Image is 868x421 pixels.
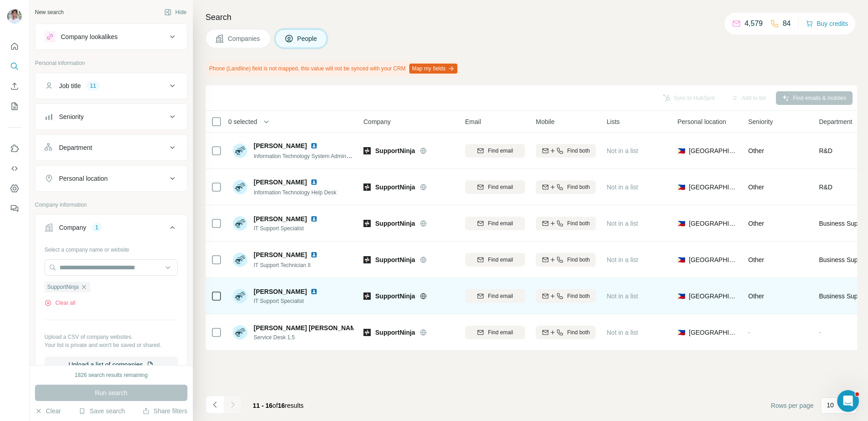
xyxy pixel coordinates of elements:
[363,147,371,154] img: Logo of SupportNinja
[536,117,554,126] span: Mobile
[488,219,513,228] span: Find email
[254,262,311,268] span: IT Support Technician II
[254,250,307,259] span: [PERSON_NAME]
[228,34,261,43] span: Companies
[35,106,187,128] button: Seniority
[44,333,178,341] p: Upload a CSV of company websites.
[254,214,307,223] span: [PERSON_NAME]
[748,256,764,263] span: Other
[689,219,737,228] span: [GEOGRAPHIC_DATA]
[310,142,318,149] img: LinkedIn logo
[59,143,92,152] div: Department
[254,323,388,332] span: [PERSON_NAME] [PERSON_NAME] Sendico
[254,224,321,233] span: IT Support Specialist
[254,152,395,159] span: Information Technology System Administrator / Automation
[677,292,685,301] span: 🇵🇭
[677,183,685,192] span: 🇵🇭
[44,299,75,307] button: Clear all
[607,220,638,227] span: Not in a list
[567,147,590,155] span: Find both
[465,144,525,158] button: Find email
[488,183,513,191] span: Find email
[567,219,590,228] span: Find both
[44,242,178,254] div: Select a company name or website
[7,38,22,54] button: Quick start
[465,117,481,126] span: Email
[61,32,118,41] div: Company lookalikes
[44,357,178,373] button: Upload a list of companies
[233,144,247,158] img: Avatar
[465,289,525,303] button: Find email
[363,183,371,191] img: Logo of SupportNinja
[78,406,125,416] button: Save search
[607,183,638,191] span: Not in a list
[465,180,525,194] button: Find email
[233,325,247,340] img: Avatar
[59,81,81,90] div: Job title
[748,329,750,336] span: -
[607,147,638,154] span: Not in a list
[748,117,773,126] span: Seniority
[7,98,22,114] button: My lists
[819,146,833,155] span: R&D
[363,220,371,227] img: Logo of SupportNinja
[819,117,852,126] span: Department
[142,406,187,416] button: Share filters
[273,402,278,409] span: of
[7,78,22,94] button: Enrich CSV
[607,256,638,263] span: Not in a list
[465,253,525,267] button: Find email
[206,396,224,414] button: Navigate to previous page
[748,147,764,154] span: Other
[206,61,459,76] div: Phone (Landline) field is not mapped, this value will not be synced with your CRM
[677,219,685,228] span: 🇵🇭
[254,189,337,196] span: Information Technology Help Desk
[567,328,590,337] span: Find both
[7,140,22,157] button: Use Surfe on LinkedIn
[363,117,391,126] span: Company
[7,200,22,217] button: Feedback
[689,255,737,264] span: [GEOGRAPHIC_DATA]
[35,75,187,97] button: Job title11
[567,292,590,300] span: Find both
[465,217,525,230] button: Find email
[375,183,415,192] span: SupportNinja
[35,168,187,189] button: Personal location
[827,401,834,410] p: 10
[158,5,193,19] button: Hide
[47,283,78,291] span: SupportNinja
[44,341,178,349] p: Your list is private and won't be saved or shared.
[567,183,590,191] span: Find both
[806,17,848,30] button: Buy credits
[35,59,187,67] p: Personal information
[310,215,318,223] img: LinkedIn logo
[254,141,307,150] span: [PERSON_NAME]
[310,178,318,186] img: LinkedIn logo
[363,256,371,263] img: Logo of SupportNinja
[536,289,596,303] button: Find both
[75,371,148,379] div: 1826 search results remaining
[689,183,737,192] span: [GEOGRAPHIC_DATA]
[233,216,247,231] img: Avatar
[488,147,513,155] span: Find email
[310,251,318,258] img: LinkedIn logo
[7,9,22,24] img: Avatar
[819,183,833,192] span: R&D
[837,390,859,412] iframe: Intercom live chat
[375,255,415,264] span: SupportNinja
[536,144,596,158] button: Find both
[233,289,247,303] img: Avatar
[488,328,513,337] span: Find email
[35,137,187,158] button: Department
[748,183,764,191] span: Other
[35,201,187,209] p: Company information
[35,8,64,16] div: New search
[59,112,83,121] div: Seniority
[92,223,102,232] div: 1
[363,329,371,336] img: Logo of SupportNinja
[771,401,814,410] span: Rows per page
[35,406,61,416] button: Clear
[59,174,108,183] div: Personal location
[206,11,857,24] h4: Search
[35,217,187,242] button: Company1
